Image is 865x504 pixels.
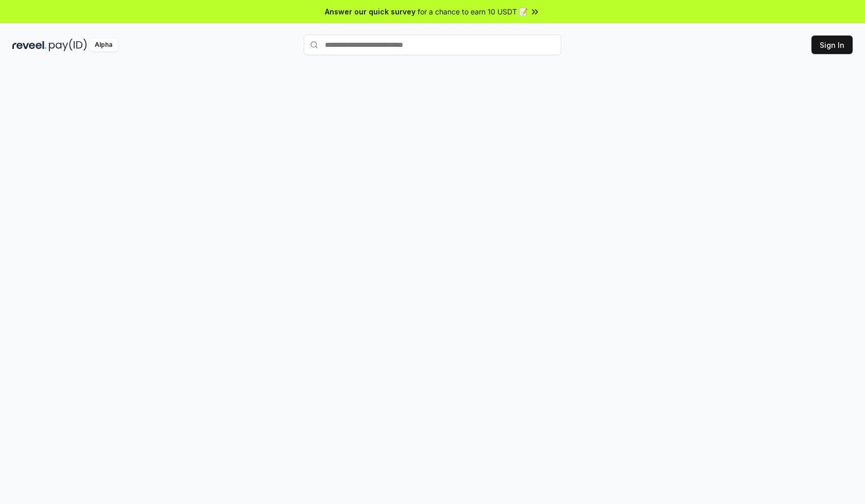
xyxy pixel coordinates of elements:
[418,6,528,17] span: for a chance to earn 10 USDT 📝
[811,36,853,54] button: Sign In
[89,39,118,51] div: Alpha
[49,39,87,51] img: pay_id
[325,6,416,17] span: Answer our quick survey
[12,39,47,51] img: reveel_dark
